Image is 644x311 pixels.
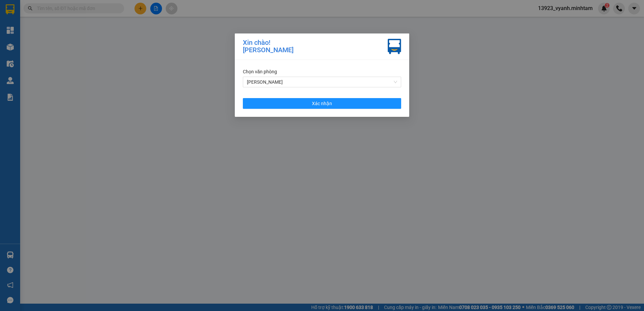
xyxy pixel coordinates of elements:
span: Hồ Chí Minh [247,77,397,87]
div: Xin chào! [PERSON_NAME] [243,39,293,54]
span: Xác nhận [312,100,332,107]
div: Chọn văn phòng [243,68,401,75]
img: vxr-icon [388,39,401,54]
button: Xác nhận [243,98,401,109]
